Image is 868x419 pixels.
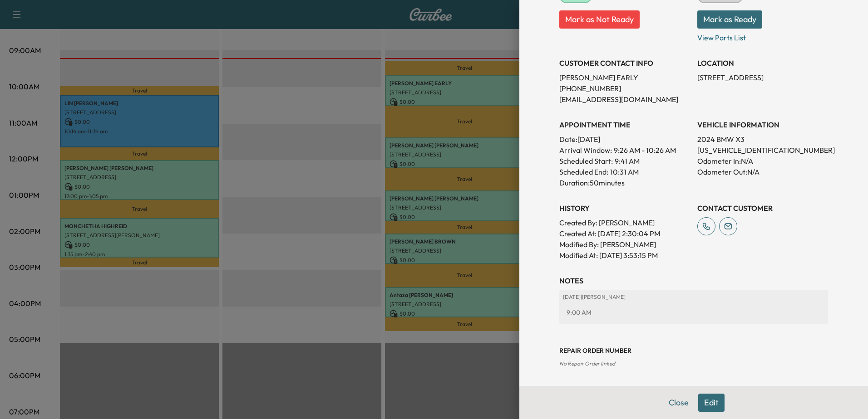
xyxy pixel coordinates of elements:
span: No Repair Order linked [559,360,615,367]
p: [DATE] | [PERSON_NAME] [563,293,824,301]
h3: VEHICLE INFORMATION [697,119,828,130]
p: Created At : [DATE] 2:30:04 PM [559,228,690,239]
p: [PERSON_NAME] EARLY [559,72,690,83]
span: 9:26 AM - 10:26 AM [614,145,676,156]
h3: NOTES [559,275,828,286]
p: 10:31 AM [610,166,639,177]
button: Mark as Ready [697,10,762,29]
p: Duration: 50 minutes [559,177,690,188]
h3: APPOINTMENT TIME [559,119,690,130]
h3: LOCATION [697,58,828,68]
button: Close [663,394,695,412]
p: [US_VEHICLE_IDENTIFICATION_NUMBER] [697,145,828,156]
p: Created By : [PERSON_NAME] [559,217,690,228]
p: [PHONE_NUMBER] [559,83,690,94]
p: 2024 BMW X3 [697,134,828,145]
p: 9:41 AM [615,156,640,166]
p: Date: [DATE] [559,134,690,145]
p: Scheduled Start: [559,156,613,166]
p: [EMAIL_ADDRESS][DOMAIN_NAME] [559,94,690,105]
h3: CUSTOMER CONTACT INFO [559,58,690,68]
h3: Repair Order number [559,346,828,355]
p: Arrival Window: [559,145,690,156]
p: Scheduled End: [559,166,608,177]
h3: CONTACT CUSTOMER [697,203,828,214]
p: View Parts List [697,29,828,43]
p: Odometer In: N/A [697,156,828,166]
p: Modified At : [DATE] 3:53:15 PM [559,250,690,261]
div: 9:00 AM [563,304,824,321]
p: Modified By : [PERSON_NAME] [559,239,690,250]
p: [STREET_ADDRESS] [697,72,828,83]
button: Edit [698,394,725,412]
h3: History [559,203,690,214]
button: Mark as Not Ready [559,10,640,29]
p: Odometer Out: N/A [697,166,828,177]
